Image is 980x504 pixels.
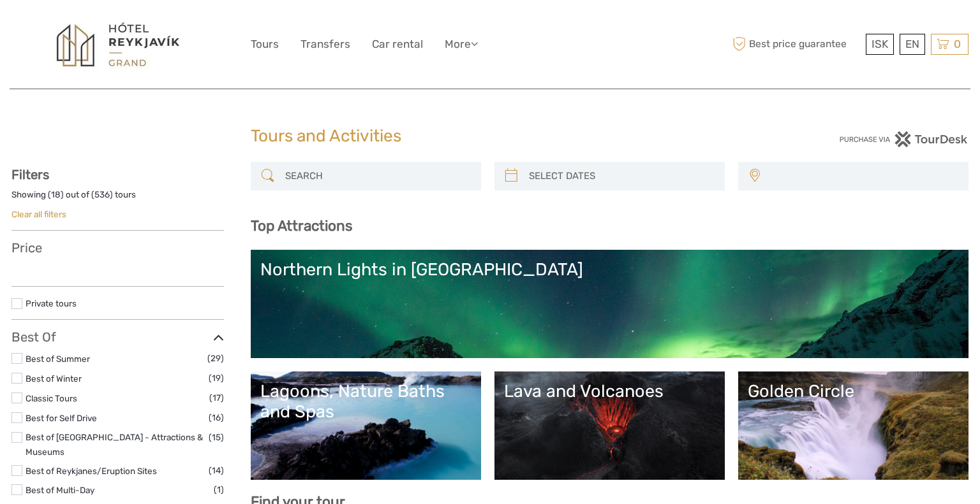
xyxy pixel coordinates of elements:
a: Lagoons, Nature Baths and Spas [260,381,471,470]
div: Golden Circle [748,381,959,401]
a: Tours [251,35,279,54]
div: EN [900,34,925,55]
a: Car rental [372,35,423,54]
a: Classic Tours [26,393,77,403]
input: SELECT DATES [524,165,718,187]
a: More [445,35,478,54]
label: 536 [94,189,110,201]
div: Lagoons, Nature Baths and Spas [260,381,471,422]
span: (14) [209,463,224,478]
a: Best of Reykjanes/Eruption Sites [26,466,157,476]
a: Best of Winter [26,373,82,384]
a: Clear all filters [11,209,66,219]
a: Private tours [26,298,77,308]
span: (1) [214,482,224,497]
a: Golden Circle [748,381,959,470]
span: (29) [207,351,224,366]
a: Transfers [301,35,350,54]
input: SEARCH [280,165,475,187]
div: Northern Lights in [GEOGRAPHIC_DATA] [260,259,959,280]
b: Top Attractions [251,217,352,234]
img: PurchaseViaTourDesk.png [839,131,969,147]
span: Best price guarantee [729,34,863,55]
a: Northern Lights in [GEOGRAPHIC_DATA] [260,259,959,349]
a: Best of [GEOGRAPHIC_DATA] - Attractions & Museums [26,432,203,457]
h1: Tours and Activities [251,126,729,147]
a: Best of Summer [26,354,90,364]
span: (17) [209,391,224,405]
a: Best for Self Drive [26,413,97,423]
div: Lava and Volcanoes [504,381,715,401]
span: (16) [209,410,224,425]
span: (15) [209,430,224,445]
span: (19) [209,371,224,385]
img: 1297-6b06db7f-02dc-4384-8cae-a6e720e92c06_logo_big.jpg [48,18,188,71]
span: ISK [872,38,888,50]
a: Lava and Volcanoes [504,381,715,470]
strong: Filters [11,167,49,182]
h3: Best Of [11,329,224,345]
span: 0 [952,38,963,50]
div: Showing ( ) out of ( ) tours [11,189,224,208]
label: 18 [51,189,61,201]
a: Best of Multi-Day [26,485,94,495]
h3: Price [11,240,224,256]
